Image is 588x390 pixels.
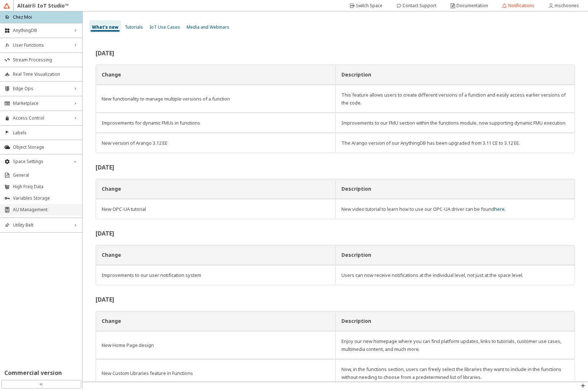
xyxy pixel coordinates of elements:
[13,14,32,20] p: Chez Moi
[13,71,78,77] span: Real Time Visualization
[335,179,575,199] th: Description
[102,205,330,213] div: New OPC-UA tutorial
[335,311,575,331] th: Description
[13,130,78,136] span: Labels
[102,95,330,103] div: New functionality to manage multiple versions of a function
[96,179,335,199] th: Change
[102,341,330,349] div: New Home Page design
[335,245,575,265] th: Description
[96,297,575,302] h2: [DATE]
[335,65,575,85] th: Description
[494,206,505,212] a: here
[13,144,78,150] span: Object Storage
[13,195,78,201] span: Variables Storage
[13,57,78,63] span: Stream Processing
[102,271,330,279] div: Improvements to our user notification system
[13,86,69,92] span: Edge Ops
[102,119,330,127] div: Improvements for dynamic FMUs in functions
[102,139,330,147] div: New version of Arango 3.12 EE
[125,24,143,30] span: Tutorials
[13,28,69,33] span: AnythingDB
[187,24,229,30] span: Media and Webinars
[13,172,78,178] span: General
[92,24,118,30] span: What’s new
[341,139,569,147] div: The Arango version of our AnythingDB has been upgraded from 3.11 CE to 3.12 EE.
[341,365,569,381] div: Now, in the functions section, users can freely select the libraries they want to include in the ...
[13,207,78,213] span: AU Management
[150,24,180,30] span: IoT Use Cases
[13,101,69,106] span: Marketplace
[13,222,69,228] span: Utility Belt
[96,231,575,236] h2: [DATE]
[341,119,569,127] div: Improvements to our FMU section within the functions module, now supporting dynamic FMU execution.
[341,91,569,107] div: This feature allows users to create different versions of a function and easily access earlier ve...
[341,337,569,353] div: Enjoy our new homepage where you can find platform updates, links to tutorials, customer use case...
[96,245,335,265] th: Change
[96,311,335,331] th: Change
[341,205,569,213] div: New video tutorial to learn how to use our OPC-UA driver can be found .
[13,115,69,121] span: Access Control
[102,369,330,377] div: New Custom Libraries feature in Functions
[96,164,575,170] h2: [DATE]
[96,65,335,85] th: Change
[341,271,569,279] div: Users can now receive notifications at the individual level, not just at the space level.
[96,50,575,56] h2: [DATE]
[13,184,78,190] span: High Freq Data
[13,159,69,164] span: Space Settings
[13,42,69,48] span: User Functions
